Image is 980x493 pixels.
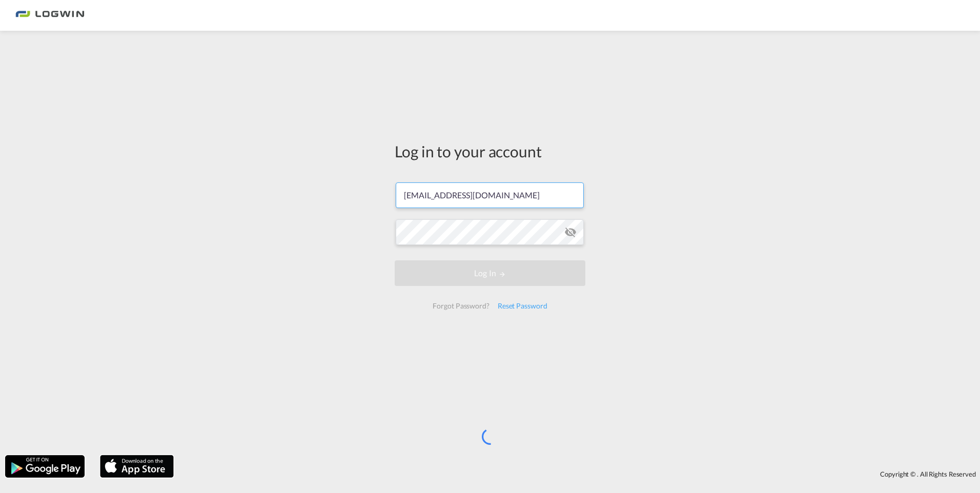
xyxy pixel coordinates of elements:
[99,454,175,479] img: apple.png
[564,226,577,238] md-icon: icon-eye-off
[494,297,552,315] div: Reset Password
[396,182,584,208] input: Enter email/phone number
[15,4,85,27] img: bc73a0e0d8c111efacd525e4c8ad7d32.png
[395,140,585,162] div: Log in to your account
[395,260,585,286] button: LOGIN
[428,297,493,315] div: Forgot Password?
[4,454,86,479] img: google.png
[179,465,980,483] div: Copyright © . All Rights Reserved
